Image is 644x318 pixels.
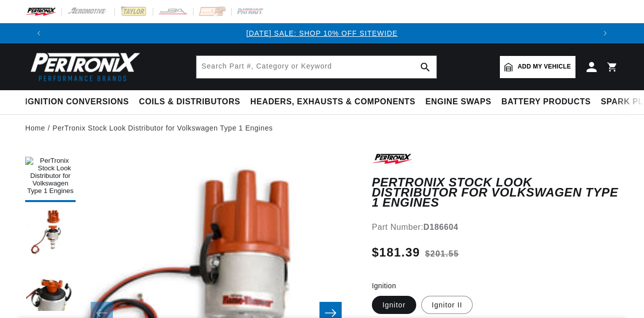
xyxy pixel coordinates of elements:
[423,223,458,231] strong: D186604
[49,28,596,39] div: Announcement
[420,90,496,114] summary: Engine Swaps
[25,97,129,107] span: Ignition Conversions
[496,90,596,114] summary: Battery Products
[25,90,134,114] summary: Ignition Conversions
[49,28,596,39] div: 1 of 3
[414,56,436,78] button: search button
[25,49,141,84] img: Pertronix
[425,248,459,260] s: $201.55
[52,122,273,134] a: PerTronix Stock Look Distributor for Volkswagen Type 1 Engines
[25,152,76,202] button: Load image 1 in gallery view
[29,23,49,43] button: Translation missing: en.sections.announcements.previous_announcement
[25,122,619,134] nav: breadcrumbs
[372,243,420,262] span: $181.39
[25,122,45,134] a: Home
[245,90,420,114] summary: Headers, Exhausts & Components
[246,29,398,37] a: [DATE] SALE: SHOP 10% OFF SITEWIDE
[500,56,575,78] a: Add my vehicle
[25,263,76,313] button: Load image 3 in gallery view
[372,296,416,314] label: Ignitor
[372,221,619,234] div: Part Number:
[134,90,245,114] summary: Coils & Distributors
[372,177,619,208] h1: PerTronix Stock Look Distributor for Volkswagen Type 1 Engines
[421,296,473,314] label: Ignitor II
[250,97,415,107] span: Headers, Exhausts & Components
[197,56,436,78] input: Search Part #, Category or Keyword
[518,62,571,72] span: Add my vehicle
[372,281,397,291] legend: Ignition
[25,207,76,258] button: Load image 2 in gallery view
[425,97,491,107] span: Engine Swaps
[501,97,591,107] span: Battery Products
[595,23,615,43] button: Translation missing: en.sections.announcements.next_announcement
[139,97,240,107] span: Coils & Distributors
